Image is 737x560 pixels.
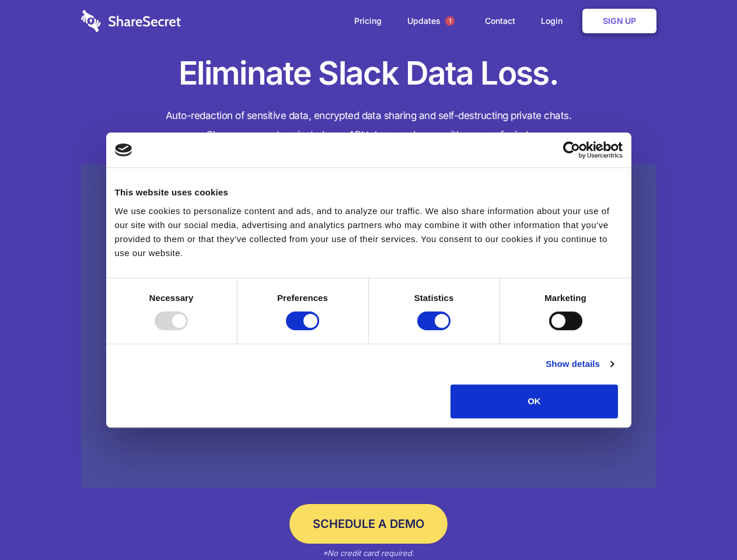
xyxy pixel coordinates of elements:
a: Pricing [343,3,393,39]
a: Login [529,3,580,39]
a: Contact [473,3,527,39]
a: Wistia video thumbnail [81,164,656,488]
a: Show details [546,357,613,371]
img: logo-wordmark-white-trans-d4663122ce5f474addd5e946df7df03e33cb6a1c49d2221995e7729f52c070b2.svg [81,10,181,32]
a: Schedule a Demo [289,504,448,544]
div: This website uses cookies [115,185,623,199]
strong: Marketing [544,293,586,303]
strong: Statistics [414,293,454,303]
a: Usercentrics Cookiebot - opens in a new window [521,141,623,159]
button: OK [450,384,618,418]
h4: Auto-redaction of sensitive data, encrypted data sharing and self-destructing private chats. Shar... [81,106,656,145]
strong: Preferences [277,293,328,303]
div: We use cookies to personalize content and ads, and to analyze our traffic. We also share informat... [115,204,623,260]
strong: Necessary [149,293,194,303]
img: logo [115,143,132,156]
span: 1 [445,16,455,26]
h1: Eliminate Slack Data Loss. [81,52,656,94]
a: Sign Up [582,9,656,33]
em: *No credit card required. [323,548,414,558]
